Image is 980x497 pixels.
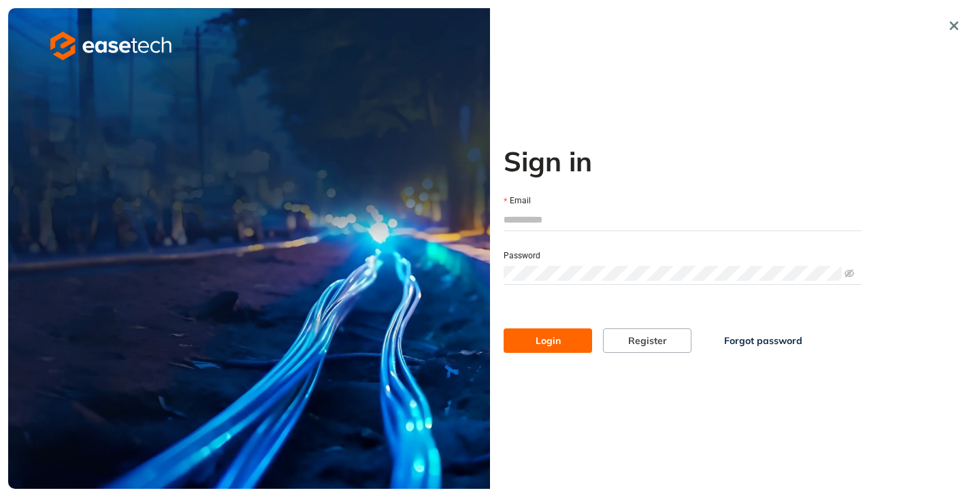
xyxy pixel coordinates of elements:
[702,328,824,353] button: Forgot password
[504,250,540,262] label: Password
[536,333,561,348] span: Login
[628,333,667,348] span: Register
[504,328,592,353] button: Login
[724,333,802,348] span: Forgot password
[8,8,490,489] img: cover image
[504,194,531,207] label: Email
[504,266,842,281] input: Password
[603,328,691,353] button: Register
[504,209,862,230] input: Email
[504,145,862,177] h2: Sign in
[845,269,854,278] span: eye-invisible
